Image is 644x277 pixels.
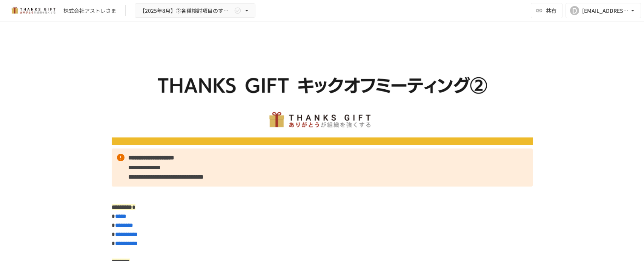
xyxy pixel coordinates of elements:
span: 【2025年8月】②各種検討項目のすり合わせ/ THANKS GIFTキックオフMTG [140,6,232,15]
span: 共有 [546,6,556,15]
img: mMP1OxWUAhQbsRWCurg7vIHe5HqDpP7qZo7fRoNLXQh [9,5,57,17]
div: [EMAIL_ADDRESS][DOMAIN_NAME] [582,6,629,15]
button: 【2025年8月】②各種検討項目のすり合わせ/ THANKS GIFTキックオフMTG [135,3,255,18]
div: 株式会社アストレさま [63,7,116,15]
button: 共有 [531,3,563,18]
div: D [570,6,579,15]
button: D[EMAIL_ADDRESS][DOMAIN_NAME] [566,3,641,18]
img: DQqB4zCuRvHwOxrHXRba0Qwl6GF0LhVVkzBhhMhROoq [112,40,533,145]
